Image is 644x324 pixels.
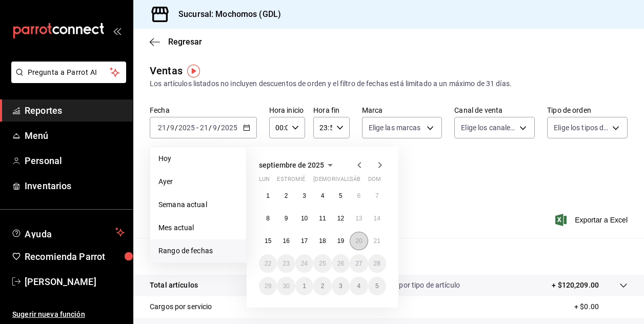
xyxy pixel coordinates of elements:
button: Exportar a Excel [557,214,628,226]
abbr: 15 de septiembre de 2025 [265,237,271,245]
button: 1 de octubre de 2025 [295,277,313,295]
button: 28 de septiembre de 2025 [368,254,386,273]
div: Los artículos listados no incluyen descuentos de orden y el filtro de fechas está limitado a un m... [150,78,628,89]
button: 6 de septiembre de 2025 [350,187,368,205]
button: 12 de septiembre de 2025 [332,209,350,228]
button: 5 de septiembre de 2025 [332,187,350,205]
button: Regresar [150,37,202,47]
button: 17 de septiembre de 2025 [295,232,313,250]
abbr: 11 de septiembre de 2025 [319,215,326,222]
button: 4 de septiembre de 2025 [313,187,331,205]
abbr: 4 de octubre de 2025 [357,282,360,290]
abbr: 2 de septiembre de 2025 [285,192,288,199]
abbr: 7 de septiembre de 2025 [375,192,379,199]
button: 20 de septiembre de 2025 [350,232,368,250]
abbr: 10 de septiembre de 2025 [301,215,308,222]
font: [PERSON_NAME] [25,276,96,287]
abbr: 24 de septiembre de 2025 [301,260,308,267]
label: Hora fin [313,107,349,114]
abbr: 25 de septiembre de 2025 [319,260,326,267]
a: Pregunta a Parrot AI [7,74,126,85]
input: -- [212,124,217,132]
span: / [175,124,178,132]
button: septiembre de 2025 [259,159,336,171]
font: Inventarios [25,180,71,191]
button: 22 de septiembre de 2025 [259,254,277,273]
button: 27 de septiembre de 2025 [350,254,368,273]
input: ---- [178,124,195,132]
label: Fecha [150,107,257,114]
button: 15 de septiembre de 2025 [259,232,277,250]
span: Hoy [158,153,238,164]
p: Cargos por servicio [150,301,212,312]
abbr: 5 de septiembre de 2025 [339,192,343,199]
span: / [217,124,220,132]
abbr: 6 de septiembre de 2025 [357,192,360,199]
label: Hora inicio [269,107,305,114]
abbr: 12 de septiembre de 2025 [337,215,344,222]
button: 19 de septiembre de 2025 [332,232,350,250]
abbr: 13 de septiembre de 2025 [355,215,362,222]
span: Elige las marcas [369,123,421,133]
button: open_drawer_menu [113,27,121,35]
abbr: domingo [368,176,381,187]
button: 2 de septiembre de 2025 [277,187,295,205]
input: -- [157,124,167,132]
span: Ayuda [25,226,111,238]
button: 4 de octubre de 2025 [350,277,368,295]
span: Rango de fechas [158,246,238,256]
abbr: 1 de octubre de 2025 [303,282,306,290]
button: 1 de septiembre de 2025 [259,187,277,205]
span: / [209,124,212,132]
abbr: 27 de septiembre de 2025 [355,260,362,267]
label: Canal de venta [454,107,535,114]
span: Regresar [168,37,202,47]
img: Marcador de información sobre herramientas [187,65,200,77]
button: 29 de septiembre de 2025 [259,277,277,295]
span: Pregunta a Parrot AI [28,67,110,78]
button: 24 de septiembre de 2025 [295,254,313,273]
button: Pregunta a Parrot AI [11,62,126,83]
abbr: viernes [332,176,360,187]
abbr: 19 de septiembre de 2025 [337,237,344,245]
button: 3 de octubre de 2025 [332,277,350,295]
font: Reportes [25,105,62,116]
abbr: jueves [313,176,374,187]
abbr: 21 de septiembre de 2025 [374,237,380,245]
button: 11 de septiembre de 2025 [313,209,331,228]
font: Sugerir nueva función [12,310,85,318]
span: Mes actual [158,222,238,233]
abbr: 5 de octubre de 2025 [375,282,379,290]
button: 21 de septiembre de 2025 [368,232,386,250]
abbr: 17 de septiembre de 2025 [301,237,308,245]
abbr: 9 de septiembre de 2025 [285,215,288,222]
p: Total artículos [150,280,198,291]
abbr: 20 de septiembre de 2025 [355,237,362,245]
abbr: miércoles [295,176,305,187]
abbr: 16 de septiembre de 2025 [283,237,289,245]
abbr: 3 de septiembre de 2025 [303,192,306,199]
font: Menú [25,130,49,141]
span: Semana actual [158,199,238,210]
input: -- [199,124,209,132]
button: 16 de septiembre de 2025 [277,232,295,250]
abbr: 4 de septiembre de 2025 [321,192,325,199]
button: 10 de septiembre de 2025 [295,209,313,228]
abbr: sábado [350,176,360,187]
font: Recomienda Parrot [25,251,105,262]
button: 3 de septiembre de 2025 [295,187,313,205]
p: + $120,209.00 [552,280,599,291]
span: / [167,124,170,132]
button: 8 de septiembre de 2025 [259,209,277,228]
font: Personal [25,155,62,166]
abbr: martes [277,176,309,187]
input: -- [170,124,175,132]
button: 26 de septiembre de 2025 [332,254,350,273]
abbr: 8 de septiembre de 2025 [266,215,270,222]
abbr: 14 de septiembre de 2025 [374,215,380,222]
div: Ventas [150,63,183,78]
h3: Sucursal: Mochomos (GDL) [170,8,281,21]
button: 30 de septiembre de 2025 [277,277,295,295]
button: 18 de septiembre de 2025 [313,232,331,250]
input: ---- [220,124,238,132]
